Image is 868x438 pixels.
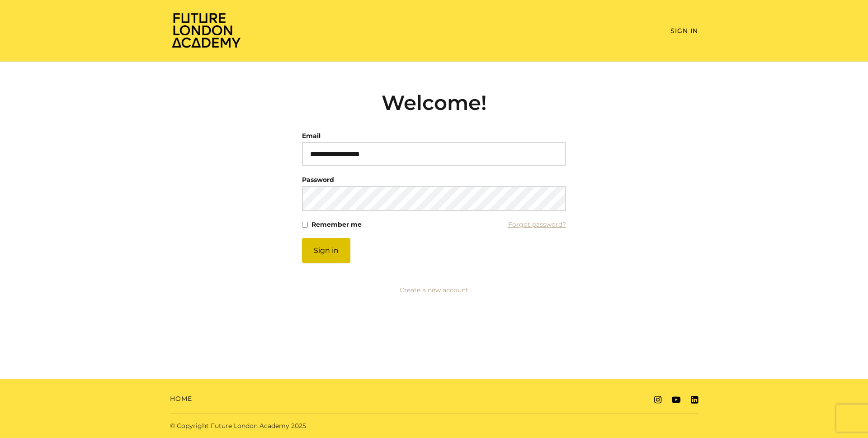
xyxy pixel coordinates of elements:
[170,394,192,404] a: Home
[163,421,434,431] div: © Copyright Future London Academy 2025
[302,129,321,142] label: Email
[302,238,350,263] button: Sign in
[170,12,242,48] img: Home Page
[302,173,334,186] label: Password
[302,90,566,115] h2: Welcome!
[400,286,468,294] a: Create a new account
[311,218,362,231] label: Remember me
[670,27,698,35] a: Sign In
[508,218,566,231] a: Forgot password?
